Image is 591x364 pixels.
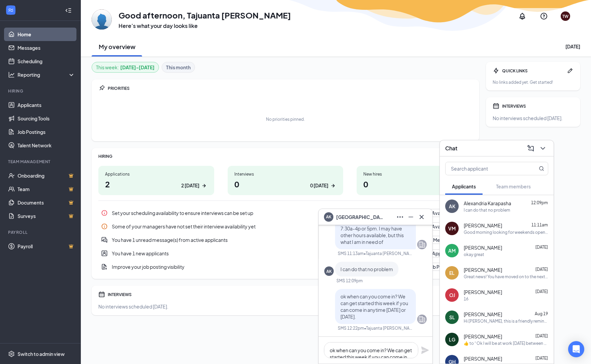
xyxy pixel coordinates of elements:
[449,269,455,276] div: EL
[364,251,415,256] span: • Tajuanta [PERSON_NAME]
[8,229,74,235] div: Payroll
[493,103,499,109] svg: Calendar
[396,213,404,221] svg: Ellipses
[340,293,408,320] span: ok when can you come in? We can get started this week if you can come in anytime [DATE] or [DATE].
[363,171,466,177] div: New hires
[464,222,502,229] span: [PERSON_NAME]
[535,267,548,272] span: [DATE]
[502,103,573,109] div: INTERVIEWS
[464,266,502,273] span: [PERSON_NAME]
[326,268,332,274] div: AK
[338,251,364,256] div: SMS 11:13am
[417,209,460,217] button: Add Availability
[448,247,456,254] div: AM
[105,171,207,177] div: Applications
[8,71,15,78] svg: Analysis
[98,247,472,260] div: You have 1 new applicants
[98,291,105,298] svg: Calendar
[105,178,207,190] h1: 2
[92,9,112,30] img: Tajuanta Wherry
[166,64,191,71] b: This month
[266,116,305,122] div: No priorities pinned.
[418,315,426,323] svg: Company
[562,13,568,19] div: TW
[531,200,548,205] span: 12:09pm
[340,266,393,272] span: I can do that no problem
[98,303,472,310] div: No interviews scheduled [DATE].
[405,212,416,222] button: Minimize
[18,209,75,223] a: SurveysCrown
[449,292,455,298] div: OJ
[464,274,548,280] div: Great news! You have moved on to the next stage of the application: Application Complete. We will...
[464,252,484,257] div: okay great
[363,178,466,190] h1: 0
[336,213,383,221] span: [GEOGRAPHIC_DATA] Karapasha
[539,144,547,152] svg: ChevronDown
[464,289,502,295] span: [PERSON_NAME]
[449,336,455,343] div: LG
[98,85,105,92] svg: Pin
[18,196,75,209] a: DocumentsCrown
[527,144,535,152] svg: ComposeMessage
[18,28,75,41] a: Home
[464,355,502,362] span: [PERSON_NAME]
[446,162,525,175] input: Search applicant
[464,340,548,346] div: ​👍​ to “ Ok I will be at work [DATE] between 10a-12. Bring your ID and social. How old are you? D...
[18,112,75,125] a: Sourcing Tools
[98,260,472,274] div: Improve your job posting visibility
[99,42,135,51] h2: My overview
[338,325,364,331] div: SMS 12:22pm
[416,236,460,244] button: Read Messages
[96,64,155,71] div: This week :
[18,139,75,152] a: Talent Network
[8,351,15,357] svg: Settings
[18,71,75,78] div: Reporting
[336,278,363,284] div: SMS 12:09pm
[18,41,75,54] a: Messages
[364,325,415,331] span: • Tajuanta [PERSON_NAME]
[406,263,460,271] button: Review Job Postings
[449,203,455,210] div: AK
[101,263,108,270] svg: DocumentAdd
[201,182,207,189] svg: ArrowRight
[119,22,291,30] h3: Here’s what your day looks like
[449,314,455,321] div: SL
[395,212,405,222] button: Ellipses
[330,182,336,189] svg: ArrowRight
[464,318,548,324] div: Hi [PERSON_NAME], this is a friendly reminder. To move forward with your application for Crew Mem...
[112,236,412,243] div: You have 1 unread message(s) from active applicants
[18,125,75,139] a: Job Postings
[18,98,75,112] a: Applicants
[421,346,429,354] svg: Plane
[568,341,584,357] div: Open Intercom Messenger
[540,12,548,20] svg: QuestionInfo
[565,43,580,50] div: [DATE]
[8,159,74,165] div: Team Management
[464,200,511,207] span: Alexandria Karapasha
[418,213,426,221] svg: Cross
[18,240,75,253] a: PayrollCrown
[98,220,472,233] div: Some of your managers have not set their interview availability yet
[101,210,108,216] svg: Info
[535,311,548,316] span: Aug 19
[464,244,502,251] span: [PERSON_NAME]
[464,296,468,302] div: 16
[228,166,343,195] a: Interviews00 [DATE]ArrowRight
[112,210,413,216] div: Set your scheduling availability to ensure interviews can be set up
[464,311,502,318] span: [PERSON_NAME]
[98,247,472,260] a: UserEntityYou have 1 new applicantsReview New ApplicantsPin
[7,7,14,13] svg: WorkstreamLogo
[535,245,548,250] span: [DATE]
[234,178,337,190] h1: 0
[101,250,108,257] svg: UserEntity
[493,67,499,74] svg: Bolt
[493,115,573,121] div: No interviews scheduled [DATE].
[98,153,472,159] div: HIRING
[120,64,155,71] b: [DATE] - [DATE]
[496,183,531,189] span: Team members
[119,9,291,21] h1: Good afternoon, Tajuanta [PERSON_NAME]
[535,356,548,361] span: [DATE]
[98,206,472,220] div: Set your scheduling availability to ensure interviews can be set up
[464,207,510,213] div: I can do that no problem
